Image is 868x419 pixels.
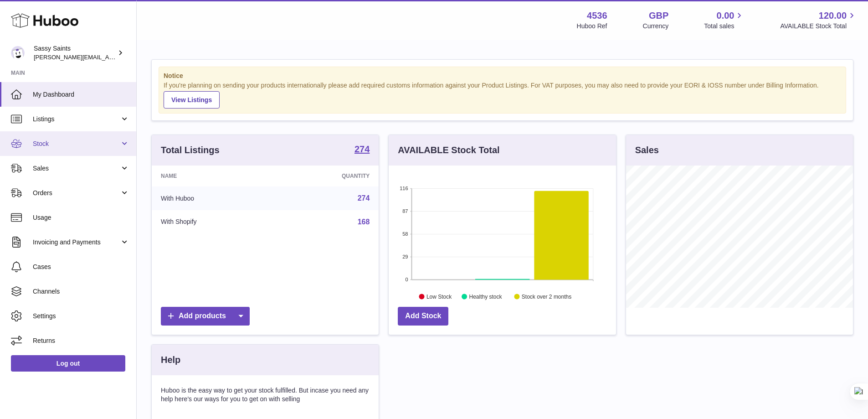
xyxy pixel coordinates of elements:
span: Listings [33,115,120,124]
span: 0.00 [717,10,734,22]
span: [PERSON_NAME][EMAIL_ADDRESS][DOMAIN_NAME] [34,53,183,61]
span: Sales [33,164,120,173]
th: Quantity [274,166,379,186]
strong: Notice [164,72,841,80]
span: Orders [33,189,120,197]
a: 168 [358,218,370,226]
span: Channels [33,287,129,296]
span: Cases [33,263,129,271]
text: 58 [403,231,408,237]
a: View Listings [164,91,220,109]
td: With Huboo [152,186,274,210]
span: Returns [33,336,129,345]
text: 0 [406,277,408,282]
span: 120.00 [819,10,847,22]
h3: Total Listings [161,144,220,156]
strong: 4536 [587,10,607,22]
p: Huboo is the easy way to get your stock fulfilled. But incase you need any help here's our ways f... [161,386,370,403]
a: 274 [358,194,370,202]
span: My Dashboard [33,90,129,99]
div: Sassy Saints [34,44,116,62]
text: 29 [403,254,408,259]
div: Huboo Ref [577,22,607,31]
span: Stock [33,140,120,148]
span: Total sales [704,22,745,31]
span: Settings [33,312,129,321]
th: Name [152,166,274,186]
text: 87 [403,208,408,214]
a: 0.00 Total sales [704,10,745,31]
span: AVAILABLE Stock Total [780,22,857,31]
img: ramey@sassysaints.com [11,46,25,60]
text: Stock over 2 months [522,293,571,300]
h3: Help [161,354,180,366]
td: With Shopify [152,210,274,234]
a: Add Stock [398,307,448,326]
div: If you're planning on sending your products internationally please add required customs informati... [164,81,841,109]
strong: 274 [354,145,370,154]
text: Low Stock [426,293,452,300]
h3: Sales [635,144,659,156]
text: 116 [400,186,408,191]
a: 274 [354,145,370,155]
a: 120.00 AVAILABLE Stock Total [780,10,857,31]
a: Log out [11,355,125,372]
a: Add products [161,307,250,326]
h3: AVAILABLE Stock Total [398,144,499,156]
div: Currency [643,22,669,31]
span: Invoicing and Payments [33,238,120,247]
strong: GBP [649,10,668,22]
span: Usage [33,213,129,222]
text: Healthy stock [469,293,503,300]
